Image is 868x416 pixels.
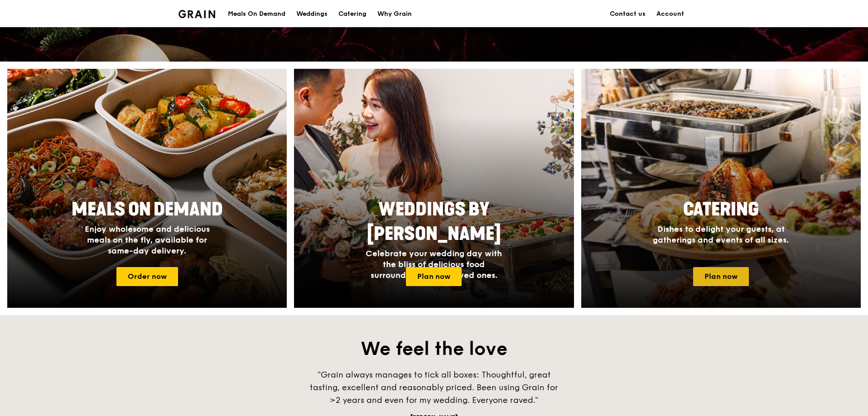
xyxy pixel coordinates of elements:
a: Catering [333,0,372,28]
span: Catering [683,199,759,220]
a: Order now [116,267,178,286]
span: Meals On Demand [72,199,223,220]
a: Account [651,0,690,28]
a: Meals On DemandEnjoy wholesome and delicious meals on the fly, available for same-day delivery.Or... [7,69,287,308]
a: Plan now [693,267,749,286]
span: Celebrate your wedding day with the bliss of delicious food surrounded by your loved ones. [366,249,502,280]
span: Enjoy wholesome and delicious meals on the fly, available for same-day delivery. [85,224,210,256]
div: Why Grain [377,0,412,28]
img: meals-on-demand-card.d2b6f6db.png [7,69,287,308]
a: Contact us [604,0,651,28]
span: Weddings by [PERSON_NAME] [367,199,501,245]
div: Weddings [296,0,328,28]
a: CateringDishes to delight your guests, at gatherings and events of all sizes.Plan now [581,69,861,308]
a: Weddings [291,0,333,28]
img: weddings-card.4f3003b8.jpg [294,69,574,308]
a: Weddings by [PERSON_NAME]Celebrate your wedding day with the bliss of delicious food surrounded b... [294,69,574,308]
div: "Grain always manages to tick all boxes: Thoughtful, great tasting, excellent and reasonably pric... [298,368,570,406]
img: Grain [178,10,215,18]
a: Plan now [406,267,462,286]
div: Meals On Demand [228,0,285,28]
a: Why Grain [372,0,417,28]
span: Dishes to delight your guests, at gatherings and events of all sizes. [653,224,789,245]
div: Catering [338,0,366,28]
